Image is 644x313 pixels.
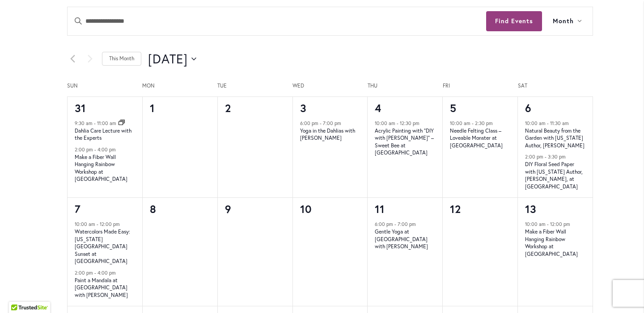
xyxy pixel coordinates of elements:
iframe: Launch Accessibility Center [7,281,32,306]
span: Tue [217,82,292,90]
div: Monday [142,82,217,97]
time: 10:00 am [450,120,470,126]
a: Needle Felting Class – Loveable Monster at [GEOGRAPHIC_DATA] [450,127,503,149]
div: Sunday [67,82,142,97]
a: Watercolors Made Easy: [US_STATE][GEOGRAPHIC_DATA] Sunset at [GEOGRAPHIC_DATA] [75,228,130,265]
a: 7 [75,202,80,216]
time: 6:00 pm [300,120,318,126]
a: 4 [375,101,381,115]
span: - [394,221,396,228]
time: 10:00 am [525,221,546,228]
button: Month [542,7,593,35]
time: 6:00 pm [375,221,393,228]
time: 2 [225,101,231,115]
a: Acrylic Painting with “DIY with [PERSON_NAME]” – Sweet Bee at [GEOGRAPHIC_DATA] [375,127,434,157]
span: Fri [443,82,518,90]
span: - [545,154,547,160]
span: - [94,270,96,276]
span: Sun [67,82,142,90]
time: 12 [450,202,461,216]
time: 4:00 pm [97,146,116,153]
span: - [94,146,96,153]
span: - [397,120,398,126]
div: Tuesday [217,82,292,97]
span: Month [553,16,574,26]
a: 11 [375,202,385,216]
time: 9 [225,202,231,216]
time: 12:00 pm [550,221,570,228]
time: 11:30 am [550,120,569,126]
time: 2:30 pm [475,120,493,126]
span: - [547,120,549,126]
div: Wednesday [292,82,368,97]
time: 8 [150,202,156,216]
time: 10 [300,202,312,216]
a: 5 [450,101,456,115]
div: Thursday [368,82,443,97]
time: 2:00 pm [75,146,93,153]
a: Click to select the current month [102,52,141,66]
span: Mon [142,82,217,90]
span: - [472,120,474,126]
time: 2:00 pm [75,270,93,276]
time: 2:00 pm [525,154,543,160]
time: 12:30 pm [400,120,419,126]
a: Make a Fiber Wall Hanging Rainbow Workshop at [GEOGRAPHIC_DATA] [75,154,127,183]
div: Saturday [518,82,593,97]
a: Previous month [67,54,78,64]
a: Paint a Mandala at [GEOGRAPHIC_DATA] with [PERSON_NAME] [75,277,128,299]
a: 3 [300,101,306,115]
a: 6 [525,101,531,115]
button: Find Events [486,11,542,31]
time: 4:00 pm [97,270,116,276]
a: 13 [525,202,536,216]
time: 10:00 am [375,120,395,126]
span: Wed [292,82,368,90]
button: Click to toggle datepicker [148,50,196,68]
span: Thu [368,82,443,90]
time: 10:00 am [525,120,546,126]
time: 7:00 pm [323,120,341,126]
a: Make a Fiber Wall Hanging Rainbow Workshop at [GEOGRAPHIC_DATA] [525,228,578,258]
time: 3:30 pm [548,154,566,160]
span: - [97,221,98,228]
a: DIY Floral Seed Paper with [US_STATE] Author, [PERSON_NAME], at [GEOGRAPHIC_DATA] [525,161,583,190]
div: Friday [443,82,518,97]
span: - [320,120,322,126]
time: 1 [150,101,155,115]
span: - [547,221,549,228]
time: 10:00 am [75,221,95,228]
a: Gentle Yoga at [GEOGRAPHIC_DATA] with [PERSON_NAME] [375,228,428,250]
a: 31 [75,101,86,115]
time: 11:00 am [97,120,116,126]
time: 9:30 am [75,120,93,126]
time: 12:00 pm [100,221,120,228]
time: 7:00 pm [398,221,416,228]
span: Sat [518,82,593,90]
a: Dahlia Care Lecture with the Experts [75,127,131,142]
span: [DATE] [148,50,188,68]
span: - [94,120,96,126]
a: Natural Beauty from the Garden with [US_STATE] Author, [PERSON_NAME] [525,127,585,149]
input: Enter Keyword. Search for events by Keyword. [68,7,486,35]
a: Yoga in the Dahlias with [PERSON_NAME] [300,127,355,142]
